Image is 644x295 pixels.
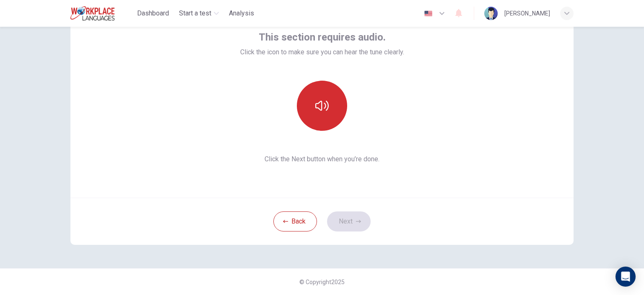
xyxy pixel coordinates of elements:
[70,5,134,22] a: Workplace Languages logo
[226,6,257,21] button: Analysis
[423,10,434,17] img: en
[229,8,254,18] span: Analysis
[273,211,317,231] button: Back
[240,47,404,57] span: Click the icon to make sure you can hear the tune clearly.
[240,154,404,164] span: Click the Next button when you’re done.
[137,8,169,18] span: Dashboard
[70,5,114,22] img: Workplace Languages logo
[134,6,172,21] button: Dashboard
[615,267,636,287] div: Open Intercom Messenger
[504,8,550,18] div: [PERSON_NAME]
[176,6,222,21] button: Start a test
[299,279,345,285] span: © Copyright 2025
[259,31,386,44] span: This section requires audio.
[484,7,498,20] img: Profile picture
[179,8,211,18] span: Start a test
